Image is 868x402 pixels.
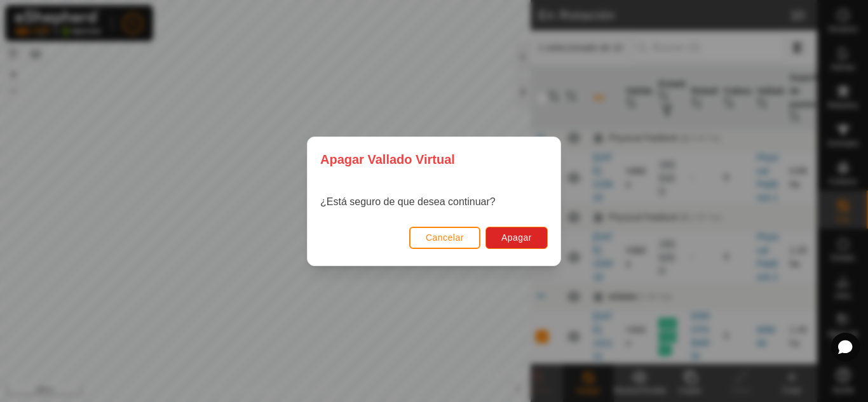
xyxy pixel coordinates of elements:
button: Cancelar [409,226,480,248]
button: Apagar [485,226,548,248]
span: Apagar Vallado Virtual [320,150,455,169]
span: Cancelar [426,232,464,243]
span: Apagar [501,232,532,243]
p: ¿Está seguro de que desea continuar? [320,194,496,210]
